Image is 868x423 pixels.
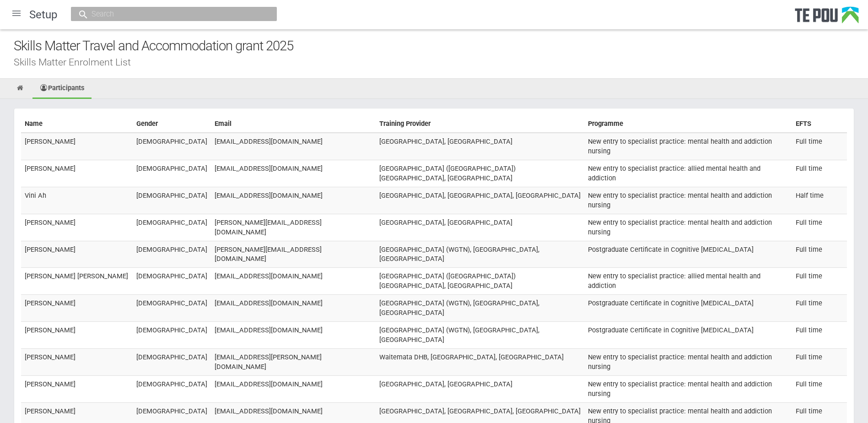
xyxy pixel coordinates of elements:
[792,322,847,349] td: Full time
[211,133,376,160] td: [EMAIL_ADDRESS][DOMAIN_NAME]
[584,295,792,322] td: Postgraduate Certificate in Cognitive [MEDICAL_DATA]
[211,241,376,268] td: [PERSON_NAME][EMAIL_ADDRESS][DOMAIN_NAME]
[211,268,376,295] td: [EMAIL_ADDRESS][DOMAIN_NAME]
[21,187,133,214] td: Vini Ah
[133,214,211,241] td: [DEMOGRAPHIC_DATA]
[133,322,211,349] td: [DEMOGRAPHIC_DATA]
[21,133,133,160] td: [PERSON_NAME]
[211,322,376,349] td: [EMAIL_ADDRESS][DOMAIN_NAME]
[376,268,584,295] td: [GEOGRAPHIC_DATA] ([GEOGRAPHIC_DATA]) [GEOGRAPHIC_DATA], [GEOGRAPHIC_DATA]
[792,349,847,376] td: Full time
[376,115,584,133] th: Training Provider
[133,160,211,187] td: [DEMOGRAPHIC_DATA]
[792,133,847,160] td: Full time
[792,241,847,268] td: Full time
[792,376,847,403] td: Full time
[21,115,133,133] th: Name
[89,9,250,19] input: Search
[584,241,792,268] td: Postgraduate Certificate in Cognitive [MEDICAL_DATA]
[211,349,376,376] td: [EMAIL_ADDRESS][PERSON_NAME][DOMAIN_NAME]
[133,376,211,403] td: [DEMOGRAPHIC_DATA]
[584,349,792,376] td: New entry to specialist practice: mental health and addiction nursing
[211,376,376,403] td: [EMAIL_ADDRESS][DOMAIN_NAME]
[584,322,792,349] td: Postgraduate Certificate in Cognitive [MEDICAL_DATA]
[21,268,133,295] td: [PERSON_NAME] [PERSON_NAME]
[792,160,847,187] td: Full time
[32,79,92,99] a: Participants
[584,115,792,133] th: Programme
[133,349,211,376] td: [DEMOGRAPHIC_DATA]
[133,295,211,322] td: [DEMOGRAPHIC_DATA]
[211,187,376,214] td: [EMAIL_ADDRESS][DOMAIN_NAME]
[376,133,584,160] td: [GEOGRAPHIC_DATA], [GEOGRAPHIC_DATA]
[21,322,133,349] td: [PERSON_NAME]
[584,268,792,295] td: New entry to specialist practice: allied mental health and addiction
[792,268,847,295] td: Full time
[21,214,133,241] td: [PERSON_NAME]
[792,187,847,214] td: Half time
[133,115,211,133] th: Gender
[584,376,792,403] td: New entry to specialist practice: mental health and addiction nursing
[584,214,792,241] td: New entry to specialist practice: mental health and addiction nursing
[376,187,584,214] td: [GEOGRAPHIC_DATA], [GEOGRAPHIC_DATA], [GEOGRAPHIC_DATA]
[584,133,792,160] td: New entry to specialist practice: mental health and addiction nursing
[792,115,847,133] th: EFTS
[792,295,847,322] td: Full time
[133,241,211,268] td: [DEMOGRAPHIC_DATA]
[21,349,133,376] td: [PERSON_NAME]
[21,241,133,268] td: [PERSON_NAME]
[211,115,376,133] th: Email
[584,160,792,187] td: New entry to specialist practice: allied mental health and addiction
[211,295,376,322] td: [EMAIL_ADDRESS][DOMAIN_NAME]
[133,268,211,295] td: [DEMOGRAPHIC_DATA]
[133,133,211,160] td: [DEMOGRAPHIC_DATA]
[376,241,584,268] td: [GEOGRAPHIC_DATA] (WGTN), [GEOGRAPHIC_DATA], [GEOGRAPHIC_DATA]
[211,160,376,187] td: [EMAIL_ADDRESS][DOMAIN_NAME]
[376,160,584,187] td: [GEOGRAPHIC_DATA] ([GEOGRAPHIC_DATA]) [GEOGRAPHIC_DATA], [GEOGRAPHIC_DATA]
[21,376,133,403] td: [PERSON_NAME]
[376,214,584,241] td: [GEOGRAPHIC_DATA], [GEOGRAPHIC_DATA]
[376,295,584,322] td: [GEOGRAPHIC_DATA] (WGTN), [GEOGRAPHIC_DATA], [GEOGRAPHIC_DATA]
[211,214,376,241] td: [PERSON_NAME][EMAIL_ADDRESS][DOMAIN_NAME]
[133,187,211,214] td: [DEMOGRAPHIC_DATA]
[14,57,868,67] div: Skills Matter Enrolment List
[14,36,868,56] div: Skills Matter Travel and Accommodation grant 2025
[792,214,847,241] td: Full time
[21,295,133,322] td: [PERSON_NAME]
[376,322,584,349] td: [GEOGRAPHIC_DATA] (WGTN), [GEOGRAPHIC_DATA], [GEOGRAPHIC_DATA]
[376,376,584,403] td: [GEOGRAPHIC_DATA], [GEOGRAPHIC_DATA]
[376,349,584,376] td: Waitemata DHB, [GEOGRAPHIC_DATA], [GEOGRAPHIC_DATA]
[21,160,133,187] td: [PERSON_NAME]
[584,187,792,214] td: New entry to specialist practice: mental health and addiction nursing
